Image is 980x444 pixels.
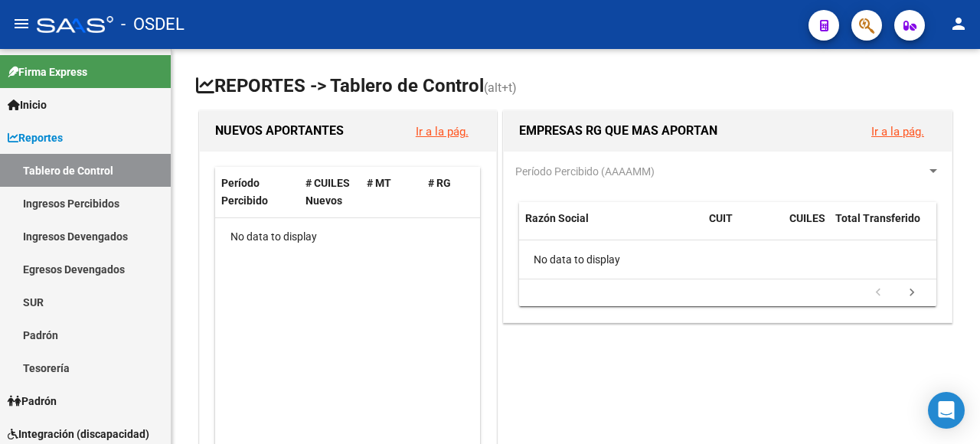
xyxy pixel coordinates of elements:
span: EMPRESAS RG QUE MAS APORTAN [519,123,717,138]
button: Ir a la pág. [859,117,936,145]
span: Reportes [8,129,63,146]
a: go to previous page [864,285,893,302]
a: Ir a la pág. [416,125,469,139]
datatable-header-cell: CUILES [783,202,829,253]
datatable-header-cell: CUIT [703,202,783,253]
h1: REPORTES -> Tablero de Control [196,73,955,100]
a: Ir a la pág. [871,125,924,139]
span: Razón Social [525,212,589,224]
a: go to next page [897,285,926,302]
div: Open Intercom Messenger [928,392,965,429]
span: # CUILES Nuevos [305,177,350,207]
span: Padrón [8,393,57,410]
span: (alt+t) [484,80,517,95]
span: CUIT [709,212,733,224]
span: NUEVOS APORTANTES [215,123,344,138]
datatable-header-cell: # CUILES Nuevos [299,167,361,217]
mat-icon: menu [12,15,31,33]
datatable-header-cell: # RG [422,167,483,217]
div: No data to display [519,240,936,279]
datatable-header-cell: Total Transferido [829,202,936,253]
datatable-header-cell: Período Percibido [215,167,299,217]
span: Total Transferido [835,212,920,224]
span: # RG [428,177,451,189]
span: CUILES [789,212,825,224]
span: Período Percibido [221,177,268,207]
span: # MT [367,177,391,189]
span: Inicio [8,96,47,113]
span: Integración (discapacidad) [8,426,149,442]
button: Ir a la pág. [403,117,481,145]
datatable-header-cell: # MT [361,167,422,217]
div: No data to display [215,218,480,256]
span: - OSDEL [121,8,185,41]
datatable-header-cell: Razón Social [519,202,703,253]
span: Firma Express [8,64,87,80]
mat-icon: person [949,15,968,33]
span: Período Percibido (AAAAMM) [515,165,655,178]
